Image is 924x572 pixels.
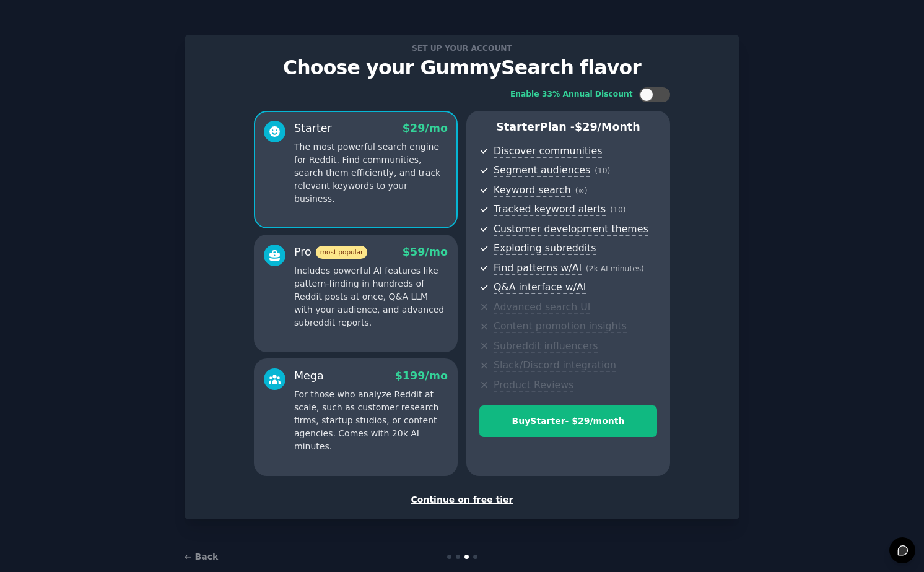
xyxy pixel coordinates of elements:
[294,121,332,136] div: Starter
[403,246,448,258] span: $ 59 /mo
[494,262,582,275] span: Find patterns w/AI
[316,246,368,259] span: most popular
[403,122,448,134] span: $ 29 /mo
[198,493,726,506] div: Continue on free tier
[395,370,448,382] span: $ 199 /mo
[575,186,588,195] span: ( ∞ )
[479,405,657,437] button: BuyStarter- $29/month
[294,368,324,384] div: Mega
[294,264,448,329] p: Includes powerful AI features like pattern-finding in hundreds of Reddit posts at once, Q&A LLM w...
[494,164,590,177] span: Segment audiences
[494,301,590,314] span: Advanced search UI
[294,141,448,206] p: The most powerful search engine for Reddit. Find communities, search them efficiently, and track ...
[586,264,644,273] span: ( 2k AI minutes )
[294,388,448,453] p: For those who analyze Reddit at scale, such as customer research firms, startup studios, or conte...
[494,145,602,158] span: Discover communities
[480,415,656,428] div: Buy Starter - $ 29 /month
[494,203,606,216] span: Tracked keyword alerts
[494,184,571,197] span: Keyword search
[494,320,627,333] span: Content promotion insights
[479,119,657,135] p: Starter Plan -
[610,206,625,214] span: ( 10 )
[410,41,515,54] span: Set up your account
[494,379,573,392] span: Product Reviews
[185,552,218,561] a: ← Back
[494,242,596,255] span: Exploding subreddits
[494,281,586,294] span: Q&A interface w/AI
[575,121,640,133] span: $ 29 /month
[198,57,726,79] p: Choose your GummySearch flavor
[595,167,610,175] span: ( 10 )
[510,89,633,100] div: Enable 33% Annual Discount
[494,340,598,353] span: Subreddit influencers
[494,223,648,236] span: Customer development themes
[494,359,616,372] span: Slack/Discord integration
[294,245,367,260] div: Pro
